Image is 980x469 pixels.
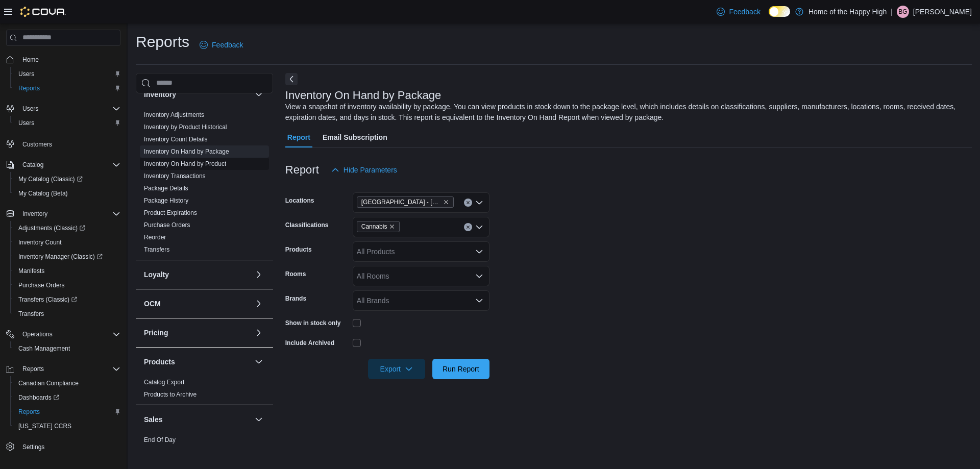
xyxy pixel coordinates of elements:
[2,362,125,376] button: Reports
[14,293,120,306] span: Transfers (Classic)
[18,310,44,318] span: Transfers
[144,123,227,131] span: Inventory by Product Historical
[18,408,40,416] span: Reports
[2,102,125,116] button: Users
[18,253,103,261] span: Inventory Manager (Classic)
[18,267,44,275] span: Manifests
[18,208,52,220] button: Inventory
[14,342,120,355] span: Cash Management
[144,221,190,229] a: Purchase Orders
[18,119,34,127] span: Users
[18,344,70,353] span: Cash Management
[18,175,83,183] span: My Catalog (Classic)
[18,295,77,304] span: Transfers (Classic)
[18,70,34,78] span: Users
[20,7,66,17] img: Cova
[2,136,125,151] button: Customers
[22,210,47,218] span: Inventory
[10,186,125,201] button: My Catalog (Beta)
[361,197,441,207] span: [GEOGRAPHIC_DATA] - [PERSON_NAME][GEOGRAPHIC_DATA] - Fire & Flower
[14,391,63,404] a: Dashboards
[432,359,489,379] button: Run Report
[22,161,43,169] span: Catalog
[285,196,314,205] label: Locations
[22,330,53,338] span: Operations
[136,109,273,260] div: Inventory
[144,111,204,119] span: Inventory Adjustments
[464,223,472,231] button: Clear input
[22,105,38,113] span: Users
[374,359,419,379] span: Export
[144,414,251,425] button: Sales
[144,414,163,425] h3: Sales
[713,2,764,22] a: Feedback
[769,6,790,17] input: Dark Mode
[18,189,68,198] span: My Catalog (Beta)
[144,136,208,143] a: Inventory Count Details
[285,294,306,303] label: Brands
[14,173,120,185] span: My Catalog (Classic)
[18,393,59,402] span: Dashboards
[729,7,760,17] span: Feedback
[18,53,120,66] span: Home
[144,160,226,167] a: Inventory On Hand by Product
[285,339,334,347] label: Include Archived
[10,172,125,186] a: My Catalog (Classic)
[18,103,120,115] span: Users
[14,251,120,263] span: Inventory Manager (Classic)
[136,32,189,52] h1: Reports
[357,221,400,232] span: Cannabis
[18,379,79,387] span: Canadian Compliance
[144,245,169,254] span: Transfers
[898,6,907,18] span: BG
[475,297,483,305] button: Open list of options
[285,102,967,123] div: View a snapshot of inventory availability by package. You can view products in stock down to the ...
[18,54,43,66] a: Home
[144,196,188,205] span: Package History
[10,221,125,235] a: Adjustments (Classic)
[10,116,125,130] button: Users
[144,209,197,216] a: Product Expirations
[14,279,120,291] span: Purchase Orders
[144,328,168,338] h3: Pricing
[22,140,52,149] span: Customers
[18,238,62,246] span: Inventory Count
[10,264,125,278] button: Manifests
[144,160,226,168] span: Inventory On Hand by Product
[285,319,341,327] label: Show in stock only
[14,377,83,389] a: Canadian Compliance
[475,223,483,231] button: Open list of options
[18,328,57,340] button: Operations
[14,117,38,129] a: Users
[144,111,204,118] a: Inventory Adjustments
[475,272,483,280] button: Open list of options
[14,68,38,80] a: Users
[253,356,265,368] button: Products
[10,81,125,95] button: Reports
[144,135,208,143] span: Inventory Count Details
[18,328,120,340] span: Operations
[144,184,188,192] span: Package Details
[14,293,81,306] a: Transfers (Classic)
[2,207,125,221] button: Inventory
[808,6,887,18] p: Home of the Happy High
[144,185,188,192] a: Package Details
[361,221,387,232] span: Cannabis
[10,67,125,81] button: Users
[14,187,120,200] span: My Catalog (Beta)
[144,390,197,399] span: Products to Archive
[195,35,247,55] a: Feedback
[22,443,44,451] span: Settings
[14,279,69,291] a: Purchase Orders
[14,236,66,249] a: Inventory Count
[14,222,120,234] span: Adjustments (Classic)
[144,269,169,280] h3: Loyalty
[475,248,483,256] button: Open list of options
[212,40,243,50] span: Feedback
[10,292,125,307] a: Transfers (Classic)
[443,199,449,205] button: Remove Edmonton - Jackson Heights - Fire & Flower from selection in this group
[144,299,161,309] h3: OCM
[344,165,397,175] span: Hide Parameters
[144,269,251,280] button: Loyalty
